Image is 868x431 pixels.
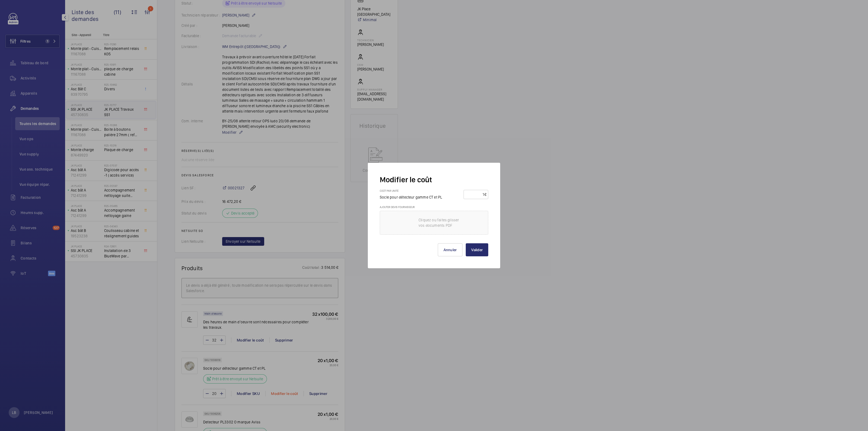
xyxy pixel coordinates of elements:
[380,205,488,211] h3: Ajouter devis fournisseur
[484,192,486,197] div: €
[466,243,488,256] button: Valider
[465,190,484,199] input: --
[438,243,463,256] button: Annuler
[380,195,442,199] span: Socle pour détecteur gamme CT et PL
[380,189,448,194] h3: Coût par unité
[380,175,488,185] h2: Modifier le coût
[419,217,465,228] p: Cliquez ou faites glisser vos documents PDF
